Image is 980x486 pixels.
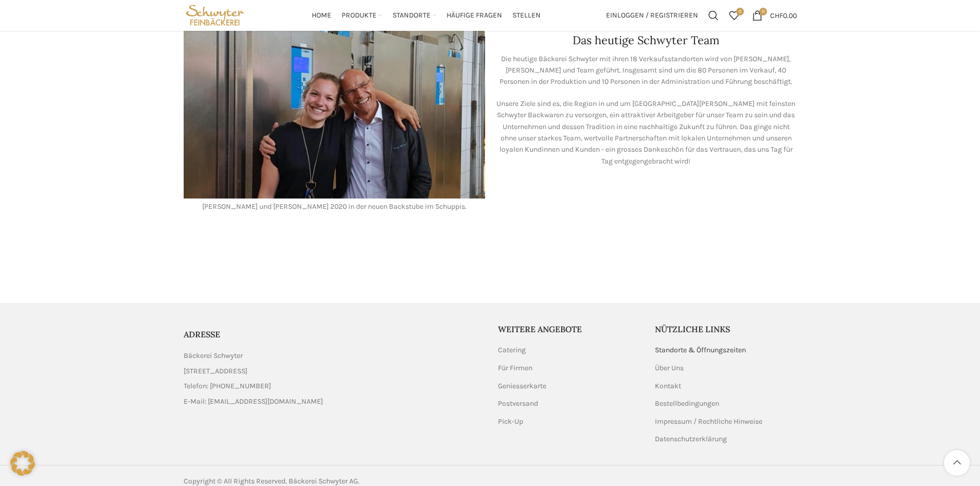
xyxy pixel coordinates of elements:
[184,329,220,339] span: ADRESSE
[495,98,797,167] p: Unsere Ziele sind es, die Region in und um [GEOGRAPHIC_DATA][PERSON_NAME] mit feinsten Schwyter B...
[184,350,243,362] span: Bäckerei Schwyter
[312,5,331,26] a: Home
[655,363,685,373] a: Über Uns
[393,11,431,21] span: Standorte
[724,5,744,26] div: Meine Wunschliste
[498,417,524,427] a: Pick-Up
[498,399,539,409] a: Postversand
[655,399,720,409] a: Bestellbedingungen
[447,5,502,26] a: Häufige Fragen
[498,363,533,373] a: Für Firmen
[944,450,970,476] a: Scroll to top button
[498,381,547,391] a: Geniesserkarte
[770,11,797,20] bdi: 0.00
[655,345,747,355] a: Standorte & Öffnungszeiten
[573,32,720,48] h4: Das heutige Schwyter Team
[498,323,640,335] h5: Weitere Angebote
[447,11,502,21] span: Häufige Fragen
[252,5,600,26] div: Main navigation
[724,5,744,26] a: 0
[184,396,323,407] span: E-Mail: [EMAIL_ADDRESS][DOMAIN_NAME]
[601,5,703,26] a: Einloggen / Registrieren
[655,434,728,444] a: Datenschutzerklärung
[606,12,698,19] span: Einloggen / Registrieren
[747,5,802,26] a: 0 CHF0.00
[655,381,682,391] a: Kontakt
[184,366,247,377] span: [STREET_ADDRESS]
[184,10,247,19] a: Site logo
[736,8,744,15] span: 0
[759,8,767,15] span: 0
[703,5,724,26] a: Suchen
[184,381,483,392] a: List item link
[184,201,485,212] p: [PERSON_NAME] und [PERSON_NAME] 2020 in der neuen Backstube im Schuppis.
[512,11,541,21] span: Stellen
[342,11,377,21] span: Produkte
[498,345,527,355] a: Catering
[393,5,436,26] a: Standorte
[655,323,797,335] h5: Nützliche Links
[770,11,783,20] span: CHF
[495,53,797,88] p: Die heutige Bäckerei Schwyter mit ihren 18 Verkaufsstandorten wird von [PERSON_NAME], [PERSON_NAM...
[512,5,541,26] a: Stellen
[342,5,382,26] a: Produkte
[655,417,763,427] a: Impressum / Rechtliche Hinweise
[312,11,331,21] span: Home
